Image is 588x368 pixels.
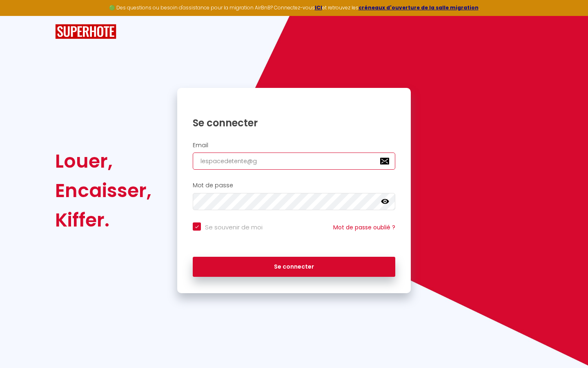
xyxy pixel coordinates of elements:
[193,257,395,277] button: Se connecter
[55,146,151,176] div: Louer,
[193,142,395,149] h2: Email
[359,4,479,11] a: créneaux d'ouverture de la salle migration
[55,24,116,39] img: SuperHote logo
[55,176,151,205] div: Encaisser,
[333,223,395,231] a: Mot de passe oublié ?
[193,153,395,170] input: Ton Email
[193,182,395,189] h2: Mot de passe
[193,117,395,129] h1: Se connecter
[55,205,151,235] div: Kiffer.
[315,4,322,11] a: ICI
[7,3,31,28] button: Ouvrir le widget de chat LiveChat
